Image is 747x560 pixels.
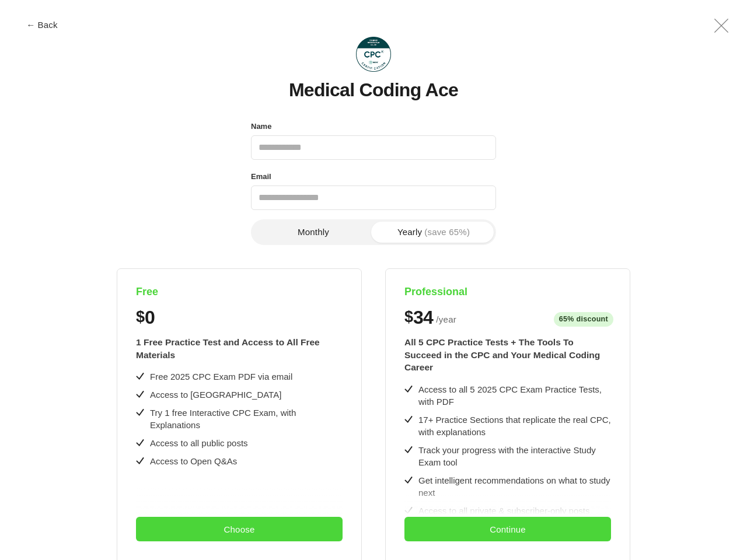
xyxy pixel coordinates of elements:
div: Access to Open Q&As [150,455,237,467]
span: ← [26,20,35,29]
span: $ [404,308,413,326]
h4: Free [136,285,343,299]
button: Monthly [253,222,373,243]
div: Try 1 free Interactive CPC Exam, with Explanations [150,407,343,431]
button: Choose [136,517,343,541]
span: 0 [145,308,155,327]
span: $ [136,308,145,326]
h4: Professional [404,285,611,299]
input: Name [251,135,496,160]
div: All 5 CPC Practice Tests + The Tools To Succeed in the CPC and Your Medical Coding Career [404,336,611,374]
div: Access to [GEOGRAPHIC_DATA] [150,388,281,401]
span: / year [436,313,456,327]
button: Yearly(save 65%) [373,222,494,243]
span: 34 [413,308,433,327]
span: (save 65%) [424,228,470,236]
div: Free 2025 CPC Exam PDF via email [150,370,292,383]
div: 17+ Practice Sections that replicate the real CPC, with explanations [418,414,611,438]
h1: Medical Coding Ace [289,80,458,100]
button: Continue [404,517,611,541]
button: ← Back [19,20,65,29]
div: Access to all public posts [150,437,248,449]
div: 1 Free Practice Test and Access to All Free Materials [136,336,343,361]
div: Track your progress with the interactive Study Exam tool [418,444,611,468]
div: Access to all 5 2025 CPC Exam Practice Tests, with PDF [418,383,611,408]
img: Medical Coding Ace [356,37,391,72]
input: Email [251,185,496,210]
label: Name [251,119,271,134]
label: Email [251,169,271,184]
div: Get intelligent recommendations on what to study next [418,474,611,499]
span: 65% discount [554,312,613,327]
